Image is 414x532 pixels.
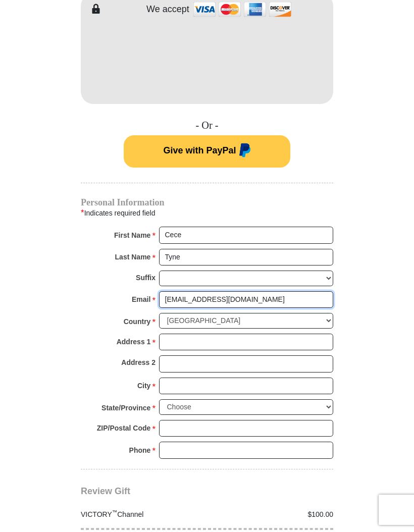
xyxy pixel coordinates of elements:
[81,206,333,220] div: Indicates required field
[124,314,151,329] strong: Country
[137,379,150,393] strong: City
[236,143,251,159] img: paypal
[76,509,208,520] div: VICTORY Channel
[132,292,150,306] strong: Email
[136,271,156,285] strong: Suffix
[97,421,151,435] strong: ZIP/Postal Code
[81,198,333,206] h4: Personal Information
[117,335,151,349] strong: Address 1
[114,228,150,242] strong: First Name
[207,509,339,520] div: $100.00
[115,250,151,264] strong: Last Name
[124,135,290,168] button: Give with PayPal
[163,145,236,155] span: Give with PayPal
[146,4,189,15] h4: We accept
[101,401,150,415] strong: State/Province
[112,509,118,515] sup: ™
[81,119,333,131] h4: - Or -
[121,355,156,369] strong: Address 2
[129,443,151,457] strong: Phone
[81,486,130,496] span: Review Gift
